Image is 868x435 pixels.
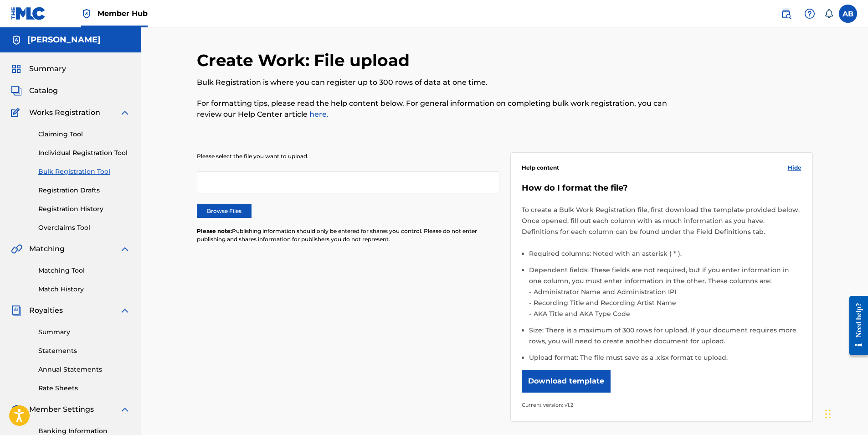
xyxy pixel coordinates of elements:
span: Please note: [197,228,232,234]
div: Drag [825,400,831,428]
img: Works Registration [11,107,23,118]
a: SummarySummary [11,63,66,74]
img: MLC Logo [11,7,46,20]
p: Publishing information should only be entered for shares you control. Please do not enter publish... [197,227,499,243]
a: Bulk Registration Tool [38,167,130,176]
span: Catalog [29,85,58,96]
li: Upload format: The file must save as a .xlsx format to upload. [529,352,801,363]
a: Public Search [777,5,795,23]
div: Help [801,5,819,23]
li: Size: There is a maximum of 300 rows for upload. If your document requires more rows, you will ne... [529,325,801,352]
span: Summary [29,63,66,74]
li: Recording Title and Recording Artist Name [531,297,801,308]
h2: Create Work: File upload [197,50,414,71]
a: Registration Drafts [38,186,130,195]
img: Matching [11,243,22,254]
li: Dependent fields: These fields are not required, but if you enter information in one column, you ... [529,264,801,325]
img: Member Settings [11,404,22,415]
div: Notifications [824,9,833,18]
a: Match History [38,285,130,294]
h5: How do I format the file? [522,183,801,193]
h5: Angelo Blount [27,35,101,45]
span: Royalties [29,305,63,316]
a: Registration History [38,204,130,214]
img: expand [119,404,130,415]
p: Bulk Registration is where you can register up to 300 rows of data at one time. [197,77,671,88]
li: AKA Title and AKA Type Code [531,308,801,319]
a: Summary [38,327,130,337]
a: Rate Sheets [38,383,130,393]
img: Top Rightsholder [81,8,92,19]
label: Browse Files [197,204,252,218]
span: Member Hub [98,8,148,19]
span: Member Settings [29,404,94,415]
p: Please select the file you want to upload. [197,152,499,161]
p: To create a Bulk Work Registration file, first download the template provided below. Once opened,... [522,204,801,237]
img: search [781,8,791,19]
a: Overclaims Tool [38,223,130,233]
img: expand [119,107,130,118]
span: Help content [522,164,559,172]
img: expand [119,243,130,254]
button: Download template [522,370,611,393]
li: Administrator Name and Administration IPI [531,286,801,297]
img: Catalog [11,85,22,96]
a: Statements [38,346,130,356]
p: Current version: v1.2 [522,399,801,410]
span: Works Registration [29,107,100,118]
a: CatalogCatalog [11,85,58,96]
p: For formatting tips, please read the help content below. For general information on completing bu... [197,98,671,120]
a: here. [308,110,329,119]
a: Matching Tool [38,266,130,275]
img: expand [119,305,130,316]
a: Annual Statements [38,365,130,374]
img: Royalties [11,305,22,316]
span: Hide [788,164,801,172]
li: Required columns: Noted with an asterisk ( * ). [529,248,801,264]
a: Claiming Tool [38,129,130,139]
iframe: Chat Widget [822,391,868,435]
a: Individual Registration Tool [38,148,130,158]
img: help [804,8,815,19]
iframe: Resource Center [842,289,868,362]
img: Accounts [11,35,22,46]
img: Summary [11,63,22,74]
span: Matching [29,243,65,254]
div: User Menu [839,5,857,23]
